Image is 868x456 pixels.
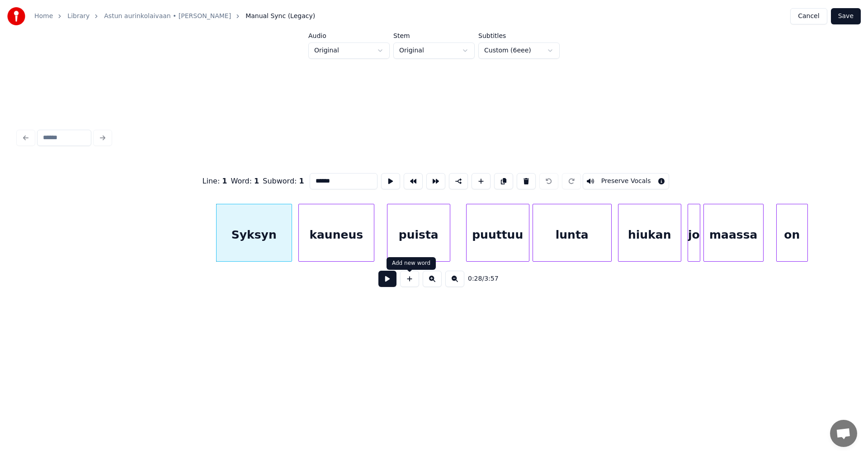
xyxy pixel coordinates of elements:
[104,12,231,21] a: Astun aurinkolaivaan • [PERSON_NAME]
[830,420,857,447] a: Avoin keskustelu
[468,274,490,283] div: /
[263,176,304,187] div: Subword :
[222,177,227,185] span: 1
[34,12,53,21] a: Home
[308,33,390,39] label: Audio
[231,176,259,187] div: Word :
[7,7,25,25] img: youka
[478,33,560,39] label: Subtitles
[393,33,475,39] label: Stem
[468,274,482,283] span: 0:28
[484,274,498,283] span: 3:57
[67,12,90,21] a: Library
[34,12,315,21] nav: breadcrumb
[392,260,430,267] div: Add new word
[299,177,304,185] span: 1
[203,176,227,187] div: Line :
[245,12,315,21] span: Manual Sync (Legacy)
[254,177,259,185] span: 1
[831,8,861,24] button: Save
[790,8,827,24] button: Cancel
[583,173,670,189] button: Toggle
